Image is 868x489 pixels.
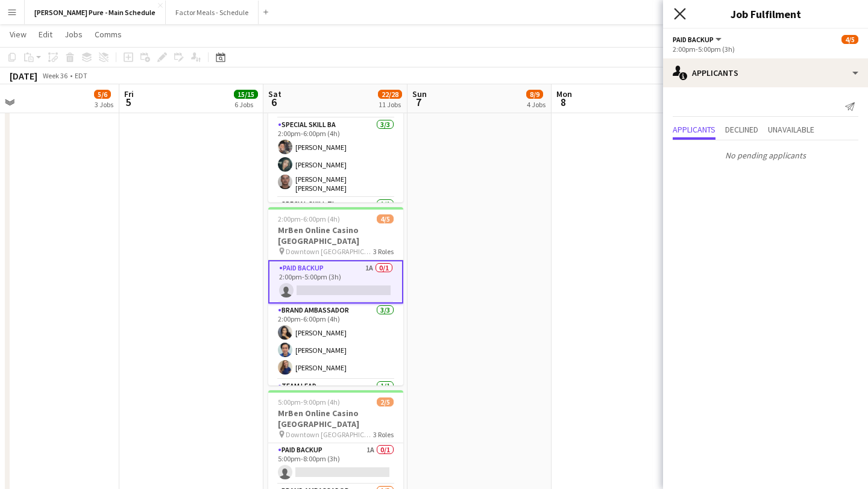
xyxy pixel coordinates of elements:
[526,90,543,99] span: 8/9
[410,95,427,109] span: 7
[25,1,166,24] button: [PERSON_NAME] Pure - Main Schedule
[278,214,340,223] span: 2:00pm-6:00pm (4h)
[378,90,402,99] span: 22/28
[234,100,257,109] div: 6 Jobs
[64,29,83,40] span: Jobs
[286,430,373,439] span: Downtown [GEOGRAPHIC_DATA]
[768,125,814,134] span: Unavailable
[377,214,394,223] span: 4/5
[268,225,403,246] h3: MrBen Online Casino [GEOGRAPHIC_DATA]
[286,247,373,256] span: Downtown [GEOGRAPHIC_DATA]
[379,100,401,109] div: 11 Jobs
[556,89,572,99] span: Mon
[60,26,87,42] a: Jobs
[10,70,37,82] div: [DATE]
[39,29,52,40] span: Edit
[268,408,403,429] h3: MrBen Online Casino [GEOGRAPHIC_DATA]
[555,95,572,109] span: 8
[122,95,134,109] span: 5
[268,89,281,99] span: Sat
[663,145,868,166] p: No pending applicants
[527,100,546,109] div: 4 Jobs
[268,443,403,484] app-card-role: Paid Backup1A0/15:00pm-8:00pm (3h)
[373,430,394,439] span: 3 Roles
[268,379,403,420] app-card-role: Team Lead1/1
[268,207,403,385] app-job-card: 2:00pm-6:00pm (4h)4/5MrBen Online Casino [GEOGRAPHIC_DATA] Downtown [GEOGRAPHIC_DATA]3 RolesPaid ...
[268,260,403,304] app-card-role: Paid Backup1A0/12:00pm-5:00pm (3h)
[663,6,868,22] h3: Job Fulfilment
[95,29,122,40] span: Comms
[234,90,258,99] span: 15/15
[673,35,723,44] button: Paid Backup
[10,29,27,40] span: View
[124,89,134,99] span: Fri
[673,35,714,44] span: Paid Backup
[5,26,31,42] a: View
[90,26,127,42] a: Comms
[377,397,394,406] span: 2/5
[268,304,403,379] app-card-role: Brand Ambassador3/32:00pm-6:00pm (4h)[PERSON_NAME][PERSON_NAME][PERSON_NAME]
[412,89,427,99] span: Sun
[725,125,758,134] span: Declined
[266,95,281,109] span: 6
[268,118,403,198] app-card-role: Special Skill BA3/32:00pm-6:00pm (4h)[PERSON_NAME][PERSON_NAME][PERSON_NAME] [PERSON_NAME]
[75,71,87,80] div: EDT
[34,26,57,42] a: Edit
[40,71,70,80] span: Week 36
[95,100,113,109] div: 3 Jobs
[663,58,868,87] div: Applicants
[268,24,403,202] app-job-card: 2:00pm-6:00pm (4h)5/5MrBen Online Casino [GEOGRAPHIC_DATA] Downtown [GEOGRAPHIC_DATA]3 RolesPaid ...
[673,45,858,54] div: 2:00pm-5:00pm (3h)
[373,247,394,256] span: 3 Roles
[841,35,858,44] span: 4/5
[278,397,340,406] span: 5:00pm-9:00pm (4h)
[268,198,403,238] app-card-role: Special Skill TL1/1
[673,125,715,134] span: Applicants
[94,90,111,99] span: 5/6
[166,1,259,24] button: Factor Meals - Schedule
